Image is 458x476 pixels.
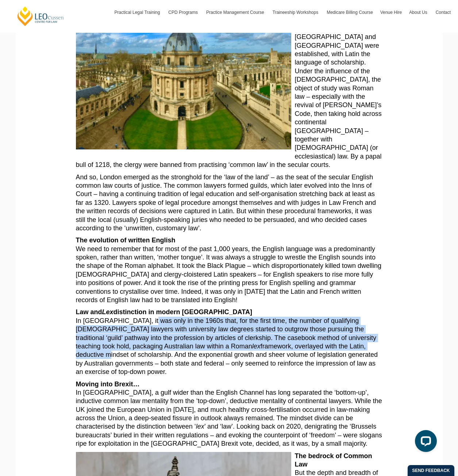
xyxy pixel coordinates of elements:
[252,343,261,350] em: lex
[405,2,432,23] a: About Us
[203,2,269,23] a: Practice Management Course
[409,427,440,458] iframe: LiveChat chat widget
[76,7,382,169] p: Soon after, the great English universities of [GEOGRAPHIC_DATA] and [GEOGRAPHIC_DATA] were establ...
[111,2,165,23] a: Practical Legal Training
[432,2,454,23] a: Contact
[76,7,295,153] img: Oxford University
[76,381,140,388] strong: Moving into Brexit…
[102,308,113,316] em: Lex
[295,452,372,468] strong: The bedrock of Common Law
[377,2,405,23] a: Venue Hire
[16,6,65,27] a: [PERSON_NAME] Centre for Law
[76,173,382,233] p: And so, London emerged as the stronghold for the ‘law of the land’ – as the seat of the secular E...
[76,308,382,376] p: In [GEOGRAPHIC_DATA], it was only in the 1960s that, for the first time, the number of qualifying...
[196,423,204,430] em: lex
[76,308,252,316] strong: Law and distinction in modern [GEOGRAPHIC_DATA]
[323,2,377,23] a: Medicare Billing Course
[76,380,382,448] p: In [GEOGRAPHIC_DATA], a gulf wider than the English Channel has long separated the ‘bottom-up’, i...
[76,237,176,244] strong: The evolution of written English
[165,2,203,23] a: CPD Programs
[76,236,382,304] p: We need to remember that for most of the past 1,000 years, the English language was a predominant...
[269,2,323,23] a: Traineeship Workshops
